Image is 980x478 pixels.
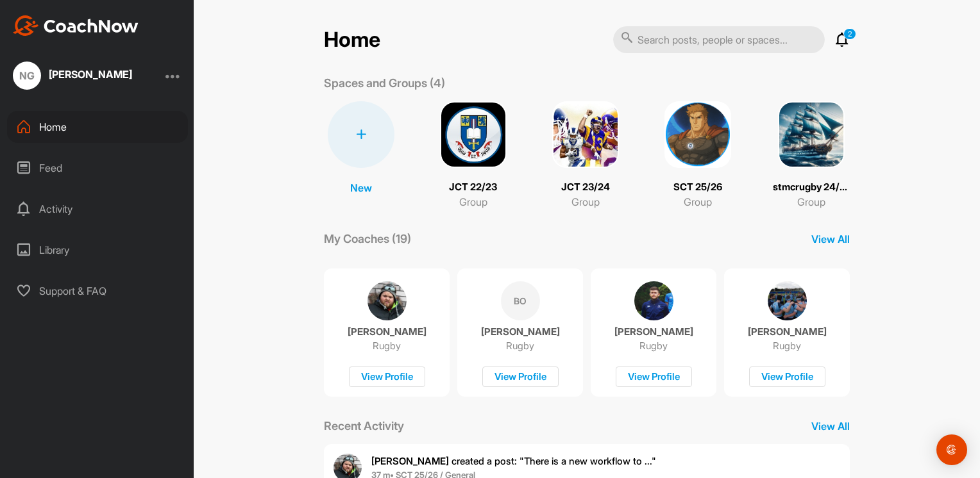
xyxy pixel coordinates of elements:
p: [PERSON_NAME] [348,326,427,338]
p: SCT 25/26 [673,180,722,195]
div: [PERSON_NAME] [49,69,132,79]
p: [PERSON_NAME] [748,326,827,338]
p: Spaces and Groups (4) [324,74,445,92]
a: JCT 23/24Group [548,101,622,210]
h2: Home [324,28,380,53]
p: JCT 23/24 [561,180,610,195]
p: [PERSON_NAME] [481,326,560,338]
img: coach avatar [768,281,807,320]
p: View All [811,231,850,247]
p: 2 [843,28,856,40]
p: Rugby [639,340,668,352]
p: Group [571,194,600,210]
p: Group [797,194,825,210]
p: JCT 22/23 [449,180,497,195]
p: Rugby [506,340,534,352]
img: square_b90eb15de67f1eefe0b0b21331d9e02f.png [552,101,619,168]
p: New [350,180,372,195]
div: View Profile [482,367,559,388]
div: Library [7,234,188,266]
p: Rugby [373,340,401,352]
p: Recent Activity [324,417,404,434]
div: Support & FAQ [7,275,188,307]
img: square_49093ae6cb5e97559a3e03274f335070.png [664,101,731,168]
p: [PERSON_NAME] [614,326,693,338]
div: View Profile [616,367,692,388]
input: Search posts, people or spaces... [613,26,825,53]
div: Activity [7,193,188,225]
div: Feed [7,152,188,184]
p: View All [811,418,850,434]
span: created a post : "There is a new workflow to ..." [371,455,656,467]
img: coach avatar [367,281,407,320]
img: square_f429f64e97ee5e6321d621dd056d3411.png [778,101,845,168]
div: Open Intercom Messenger [936,434,967,465]
p: My Coaches (19) [324,230,411,247]
p: stmcrugby 24/25 SCT [773,180,850,195]
div: View Profile [749,367,825,388]
img: square_c18fa19662f32551949210ba4dda8dc4.png [440,101,507,168]
a: stmcrugby 24/25 SCTGroup [773,101,850,210]
a: SCT 25/26Group [661,101,734,210]
div: View Profile [349,367,425,388]
div: NG [13,62,41,90]
div: Home [7,111,188,143]
a: JCT 22/23Group [436,101,510,210]
p: Rugby [773,340,801,352]
div: BO [501,281,540,320]
img: coach avatar [634,281,673,320]
p: Group [459,194,487,210]
img: CoachNow [13,15,139,36]
p: Group [684,194,712,210]
b: [PERSON_NAME] [371,455,449,467]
